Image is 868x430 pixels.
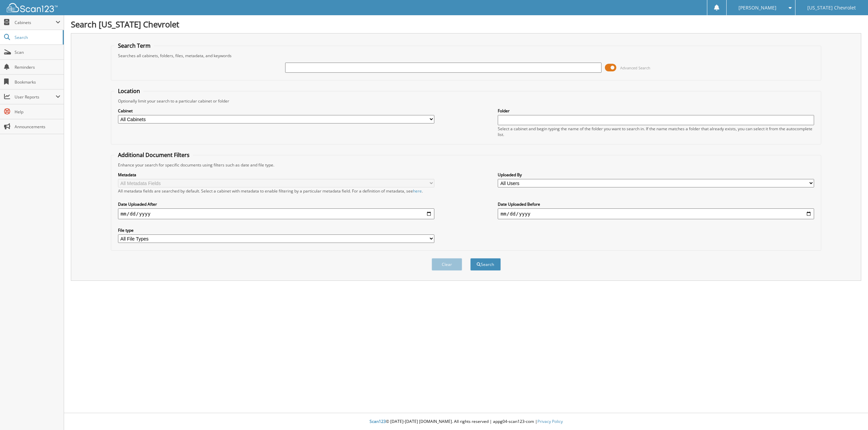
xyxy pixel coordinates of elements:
[432,258,462,271] button: Clear
[7,3,58,12] img: scan123-logo-white.svg
[620,65,650,70] span: Advanced Search
[115,162,818,168] div: Enhance your search for specific documents using filters such as date and file type.
[470,258,501,271] button: Search
[118,108,434,114] label: Cabinet
[64,413,868,430] div: © [DATE]-[DATE] [DOMAIN_NAME]. All rights reserved | appg04-scan123-com |
[498,201,814,207] label: Date Uploaded Before
[15,94,56,100] span: User Reports
[15,109,60,115] span: Help
[118,172,434,178] label: Metadata
[834,398,868,430] iframe: Chat Widget
[370,418,386,424] span: Scan123
[498,172,814,178] label: Uploaded By
[537,418,563,424] a: Privacy Policy
[115,98,818,104] div: Optionally limit your search to a particular cabinet or folder
[115,87,143,95] legend: Location
[498,126,814,137] div: Select a cabinet and begin typing the name of the folder you want to search in. If the name match...
[115,42,154,49] legend: Search Term
[118,227,434,233] label: File type
[15,79,60,85] span: Bookmarks
[15,49,60,55] span: Scan
[413,188,422,194] a: here
[738,6,776,10] span: [PERSON_NAME]
[498,108,814,114] label: Folder
[15,20,56,25] span: Cabinets
[15,64,60,70] span: Reminders
[115,53,818,59] div: Searches all cabinets, folders, files, metadata, and keywords
[118,188,434,194] div: All metadata fields are searched by default. Select a cabinet with metadata to enable filtering b...
[115,151,193,159] legend: Additional Document Filters
[15,124,60,130] span: Announcements
[118,208,434,219] input: start
[118,201,434,207] label: Date Uploaded After
[807,6,856,10] span: [US_STATE] Chevrolet
[71,19,861,30] h1: Search [US_STATE] Chevrolet
[498,208,814,219] input: end
[15,35,59,40] span: Search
